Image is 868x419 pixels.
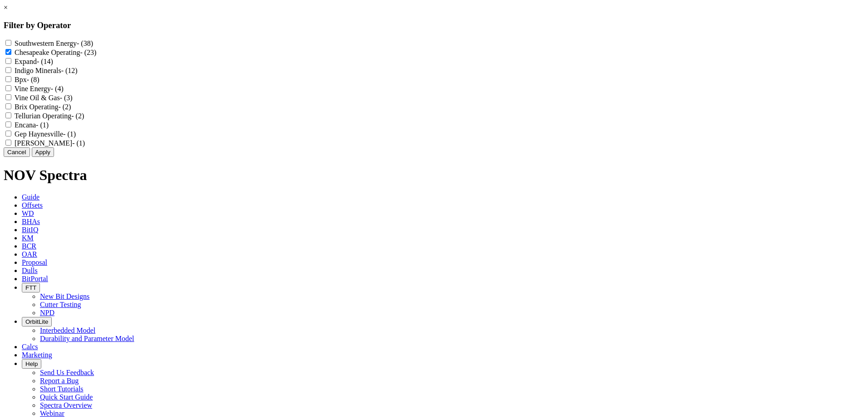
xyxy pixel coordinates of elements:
button: Apply [32,147,54,157]
span: OrbitLite [25,318,48,325]
a: Report a Bug [40,377,79,385]
span: - (3) [60,94,73,102]
span: Help [25,361,38,367]
span: BitPortal [22,275,48,283]
a: Webinar [40,409,64,417]
label: Encana [15,121,49,129]
a: Durability and Parameter Model [40,335,134,342]
a: Short Tutorials [40,385,84,393]
a: Send Us Feedback [40,369,94,376]
label: [PERSON_NAME] [15,139,85,147]
a: Interbedded Model [40,326,95,334]
a: Spectra Overview [40,401,92,409]
span: - (1) [63,130,76,138]
h1: NOV Spectra [4,167,864,184]
span: Proposal [22,258,47,266]
label: Chesapeake Operating [15,49,96,56]
span: - (38) [77,39,93,47]
span: FTT [25,284,36,291]
a: Cutter Testing [40,301,81,308]
label: Gep Haynesville [15,130,76,138]
span: WD [22,209,34,217]
span: - (23) [80,49,96,56]
span: BCR [22,242,36,250]
label: Bpx [15,76,39,83]
span: KM [22,234,34,242]
span: - (1) [72,139,85,147]
span: - (12) [61,67,78,74]
a: Quick Start Guide [40,393,93,401]
span: BitIQ [22,226,38,234]
span: - (1) [36,121,49,129]
label: Vine Oil & Gas [15,94,73,102]
label: Tellurian Operating [15,112,84,120]
span: - (2) [71,112,84,120]
span: Guide [22,193,39,201]
a: × [4,4,8,11]
span: Calcs [22,343,38,351]
span: - (8) [27,76,39,83]
label: Vine Energy [15,85,64,93]
label: Brix Operating [15,103,71,111]
span: - (2) [58,103,71,111]
span: Marketing [22,351,52,359]
span: Offsets [22,201,43,209]
span: BHAs [22,218,40,225]
span: - (4) [51,85,64,93]
button: Cancel [4,147,30,157]
a: NPD [40,309,54,317]
label: Indigo Minerals [15,67,78,74]
span: Dulls [22,267,38,274]
label: Expand [15,58,53,65]
a: New Bit Designs [40,292,89,300]
span: - (14) [37,58,53,65]
span: OAR [22,250,37,258]
h3: Filter by Operator [4,20,864,30]
label: Southwestern Energy [15,39,93,47]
